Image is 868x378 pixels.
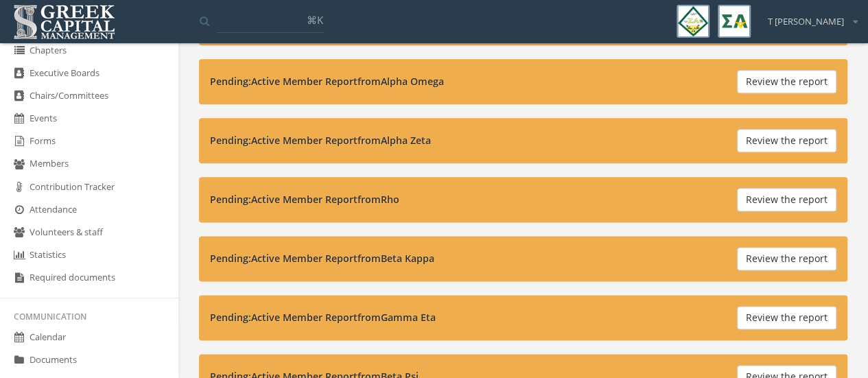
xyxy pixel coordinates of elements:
[737,306,836,329] button: Review the report
[210,252,434,265] strong: Pending: Active Member Report from Beta Kappa
[737,188,836,211] button: Review the report
[737,70,836,93] button: Review the report
[210,311,436,324] strong: Pending: Active Member Report from Gamma Eta
[210,134,431,147] strong: Pending: Active Member Report from Alpha Zeta
[737,247,836,270] button: Review the report
[737,129,836,152] button: Review the report
[307,13,323,27] span: ⌘K
[759,5,858,28] div: T [PERSON_NAME]
[768,15,844,28] span: T [PERSON_NAME]
[210,75,444,88] strong: Pending: Active Member Report from Alpha Omega
[210,193,399,206] strong: Pending: Active Member Report from Rho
